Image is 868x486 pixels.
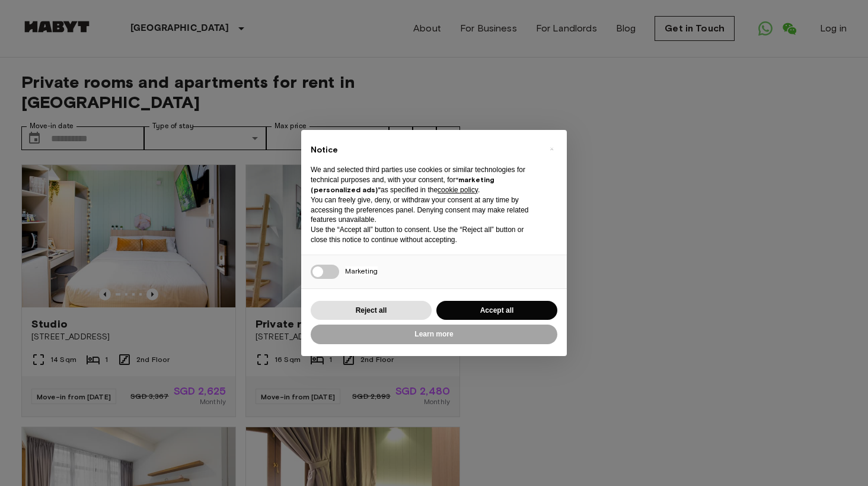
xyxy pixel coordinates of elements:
span: Marketing [345,266,378,275]
button: Accept all [436,301,557,320]
button: Learn more [311,325,557,344]
h2: Notice [311,144,538,156]
p: We and selected third parties use cookies or similar technologies for technical purposes and, wit... [311,165,538,195]
p: Use the “Accept all” button to consent. Use the “Reject all” button or close this notice to conti... [311,225,538,245]
span: × [550,142,554,156]
p: You can freely give, deny, or withdraw your consent at any time by accessing the preferences pane... [311,195,538,225]
button: Reject all [311,301,432,320]
a: cookie policy [438,186,478,194]
strong: “marketing (personalized ads)” [311,175,494,194]
button: Close this notice [542,139,561,158]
